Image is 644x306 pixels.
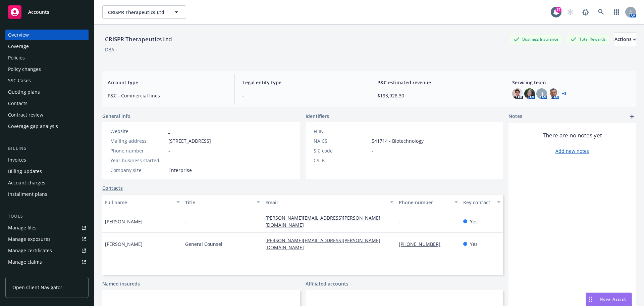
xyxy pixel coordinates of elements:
button: Phone number [396,194,460,210]
div: Overview [8,30,29,40]
span: - [372,147,373,154]
button: Key contact [461,194,503,210]
a: +3 [562,92,567,96]
div: Quoting plans [8,87,40,97]
a: SSC Cases [5,75,89,86]
div: Business Insurance [510,35,562,43]
a: Contract review [5,110,89,120]
a: Manage files [5,222,89,233]
span: - [372,157,373,164]
a: Named insureds [102,280,140,287]
div: FEIN [314,128,369,135]
a: Policy changes [5,64,89,75]
a: Report a Bug [579,5,592,19]
a: - [168,128,170,134]
span: - [185,218,187,225]
span: P&C estimated revenue [377,79,496,86]
img: photo [548,88,559,99]
div: SSC Cases [8,75,31,86]
a: Coverage [5,41,89,52]
div: CRISPR Therapeutics Ltd [102,35,175,44]
div: Drag to move [586,293,594,306]
a: Affiliated accounts [306,280,348,287]
a: Installment plans [5,189,89,200]
button: Actions [614,33,636,46]
a: Contacts [5,98,89,109]
span: Enterprise [168,167,192,174]
span: CRISPR Therapeutics Ltd [108,9,166,16]
div: Invoices [8,155,26,165]
a: Search [594,5,608,19]
div: Manage certificates [8,245,52,256]
span: $193,928.30 [377,92,496,99]
a: [PHONE_NUMBER] [399,241,446,247]
div: Coverage gap analysis [8,121,58,132]
span: There are no notes yet [543,131,602,139]
div: Manage BORs [8,268,40,279]
div: Mailing address [110,137,166,144]
button: Email [263,194,396,210]
div: Billing [5,145,89,152]
span: JJ [540,90,543,97]
span: [PERSON_NAME] [105,241,143,248]
div: Manage exposures [8,234,51,245]
span: - [243,92,361,99]
a: Coverage gap analysis [5,121,89,132]
a: Billing updates [5,166,89,177]
span: Servicing team [512,79,631,86]
div: Email [265,199,386,206]
span: 541714 - Biotechnology [372,137,424,144]
a: Account charges [5,177,89,188]
span: Yes [470,241,478,248]
div: Full name [105,199,172,206]
div: Key contact [463,199,493,206]
div: Manage files [8,222,37,233]
div: SIC code [314,147,369,154]
a: Manage certificates [5,245,89,256]
a: add [628,113,636,121]
a: [PERSON_NAME][EMAIL_ADDRESS][PERSON_NAME][DOMAIN_NAME] [265,237,380,251]
span: Yes [470,218,478,225]
a: - [399,218,406,225]
span: Notes [508,113,522,121]
div: Manage claims [8,257,42,267]
div: Installment plans [8,189,47,200]
span: Nova Assist [600,296,626,302]
a: [PERSON_NAME][EMAIL_ADDRESS][PERSON_NAME][DOMAIN_NAME] [265,215,380,228]
button: Nova Assist [586,293,632,306]
span: General info [102,113,130,120]
span: P&C - Commercial lines [108,92,226,99]
span: [PERSON_NAME] [105,218,143,225]
a: Switch app [610,5,623,19]
span: Accounts [28,9,49,15]
a: Policies [5,52,89,63]
div: Policy changes [8,64,41,75]
span: - [168,157,170,164]
a: Quoting plans [5,87,89,97]
div: Phone number [399,199,450,206]
div: Account charges [8,177,45,188]
a: Contacts [102,184,123,191]
div: Contacts [8,98,28,109]
div: 17 [555,7,561,13]
div: Year business started [110,157,166,164]
span: - [168,147,170,154]
div: Phone number [110,147,166,154]
span: Open Client Navigator [12,284,62,291]
span: General Counsel [185,241,222,248]
div: NAICS [314,137,369,144]
span: Manage exposures [5,234,89,245]
a: Overview [5,30,89,40]
button: CRISPR Therapeutics Ltd [102,5,186,19]
div: DBA: - [105,46,117,53]
div: Title [185,199,253,206]
img: photo [512,88,523,99]
a: Manage BORs [5,268,89,279]
button: Full name [102,194,182,210]
div: Total Rewards [567,35,609,43]
div: Website [110,128,166,135]
a: Accounts [5,3,89,21]
span: Identifiers [306,113,329,120]
a: Manage claims [5,257,89,267]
